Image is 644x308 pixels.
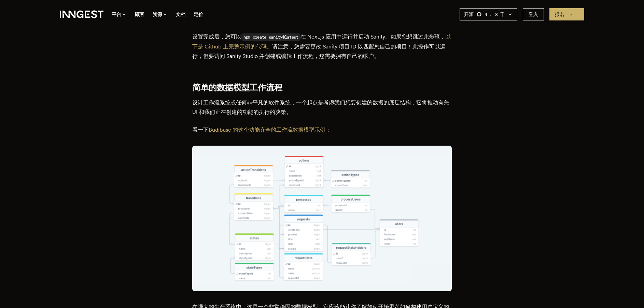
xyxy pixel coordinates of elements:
[112,12,121,17] font: 平台
[300,33,445,40] font: 在 Next.js 应用中运行并启动 Sanity。如果您想跳过此步骤，
[192,146,452,291] img: 工作流数据模型图
[153,12,162,17] font: 资源
[176,10,185,19] a: 文档
[241,33,300,41] code: npm create sanity@latest
[135,10,144,19] a: 顾客
[567,12,579,17] font: →
[555,12,564,17] font: 报名
[176,12,185,17] font: 文档
[192,43,445,59] font: 。请注意，您需要更改 Sanity 项目 ID 以匹配您自己的项目！此操作可以运行，但要访问 Sanity Studio 并创建或编辑工作流程，您需要拥有自己的帐户。
[112,10,127,19] button: 平台
[192,33,451,50] a: 以下是 Github 上完整示例的代码
[325,127,331,133] font: ：
[209,127,325,133] a: Budibase 的这个功能齐全的工作流数据模型示例
[194,12,203,17] font: 定价
[523,8,544,20] a: 登入
[135,12,144,17] font: 顾客
[192,33,241,40] font: 设置完成后，您可以
[549,8,584,20] a: 报名
[464,12,474,17] font: 开源
[529,12,538,17] font: 登入
[192,99,449,115] font: 设计工作流系统或任何非平凡的软件系统，一个起点是考虑我们想要创建的数据的底层结构，它将推动有关 UI 和我们正在创建的功能的执行的决策。
[500,12,505,17] font: 千
[485,12,500,17] font: 4.8
[153,10,168,19] button: 资源
[194,10,203,19] a: 定价
[192,83,282,92] font: 简单的数据模型工作流程
[192,127,209,133] font: 看一下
